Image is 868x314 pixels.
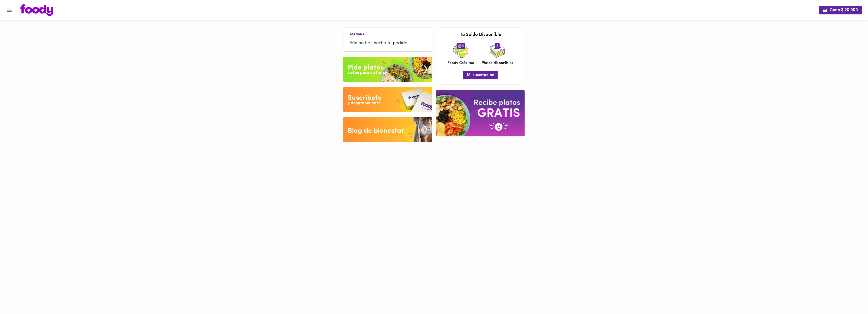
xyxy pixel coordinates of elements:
button: Mi suscripción [463,71,498,79]
img: referral-banner.png [436,90,525,136]
span: Mi suscripción [467,73,494,78]
li: Mañana [346,32,369,36]
span: Aún no has hecho tu pedido [349,40,426,47]
span: Gana $ 20.000 [823,8,858,13]
span: Platos disponibles [482,60,513,66]
img: Blog de bienestar [343,117,432,142]
img: icon_dishes.png [490,43,505,58]
span: 0 [457,43,465,49]
img: foody-creditos.png [458,44,462,48]
div: Pide platos [348,63,384,73]
h3: Tu Saldo Disponible [440,33,521,38]
img: Pide un Platos [343,57,432,82]
img: logo.png [20,4,53,16]
button: Gana $ 20.000 [819,6,862,14]
button: Menu [3,4,15,16]
div: y despreocupate [348,100,381,106]
div: Blog de bienestar [348,126,404,136]
img: credits-package.png [453,43,468,58]
div: Listos para disfrutar [348,70,387,76]
span: 3 [495,43,500,49]
img: Disfruta bajar de peso [343,87,432,112]
span: Foody Créditos [448,60,474,66]
div: Suscribete [348,93,382,103]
